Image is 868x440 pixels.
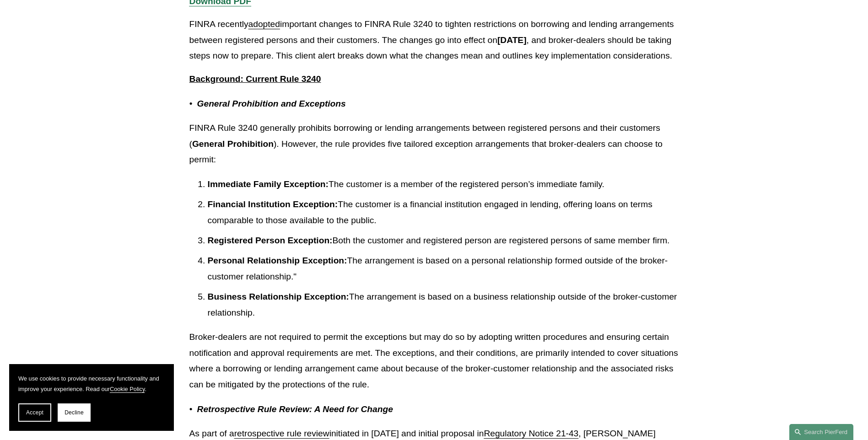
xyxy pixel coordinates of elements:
[18,373,165,394] p: We use cookies to provide necessary functionality and improve your experience. Read our .
[65,409,84,416] span: Decline
[9,364,174,431] section: Cookie banner
[18,403,51,422] button: Accept
[234,429,329,438] a: retrospective rule review
[26,409,43,416] span: Accept
[208,236,333,245] strong: Registered Person Exception:
[208,199,338,209] strong: Financial Institution Exception:
[248,19,280,29] a: adopted
[208,177,679,193] p: The customer is a member of the registered person’s immediate family.
[110,386,145,392] a: Cookie Policy
[192,139,274,149] strong: General Prohibition
[197,404,393,414] em: Retrospective Rule Review: A Need for Change
[189,74,321,84] strong: Background: Current Rule 3240
[208,233,679,249] p: Both the customer and registered person are registered persons of same member firm.
[208,197,679,228] p: The customer is a financial institution engaged in lending, offering loans on terms comparable to...
[197,99,346,108] em: General Prohibition and Exceptions
[208,289,679,321] p: The arrangement is based on a business relationship outside of the broker-customer relationship.
[208,179,329,189] strong: Immediate Family Exception:
[484,429,578,438] a: Regulatory Notice 21-43
[208,256,347,265] strong: Personal Relationship Exception:
[497,35,527,45] strong: [DATE]
[189,120,679,168] p: FINRA Rule 3240 generally prohibits borrowing or lending arrangements between registered persons ...
[208,292,349,301] strong: Business Relationship Exception:
[189,329,679,392] p: Broker-dealers are not required to permit the exceptions but may do so by adopting written proced...
[58,403,91,422] button: Decline
[189,16,679,64] p: FINRA recently important changes to FINRA Rule 3240 to tighten restrictions on borrowing and lend...
[208,253,679,284] p: The arrangement is based on a personal relationship formed outside of the broker-customer relatio...
[789,424,853,440] a: Search this site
